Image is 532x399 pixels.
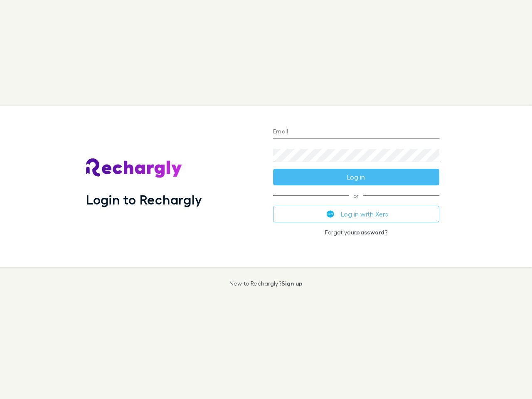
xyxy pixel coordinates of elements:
button: Log in [273,169,439,185]
img: Xero's logo [327,210,334,218]
h1: Login to Rechargly [86,192,202,207]
p: Forgot your ? [273,229,439,236]
p: New to Rechargly? [229,280,303,287]
a: Sign up [281,280,303,287]
a: password [356,229,384,236]
span: or [273,195,439,196]
button: Log in with Xero [273,206,439,222]
img: Rechargly's Logo [86,158,182,178]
